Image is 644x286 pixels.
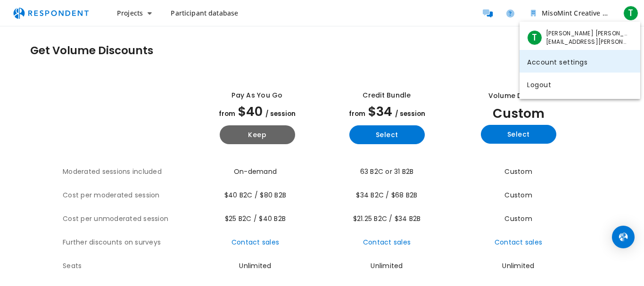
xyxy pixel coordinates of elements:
span: T [527,30,542,45]
a: Account settings [520,50,640,73]
a: Logout [520,73,640,95]
div: Open Intercom Messenger [612,226,635,248]
span: [EMAIL_ADDRESS][PERSON_NAME][DOMAIN_NAME] [546,38,628,46]
span: [PERSON_NAME] [PERSON_NAME] [546,29,628,38]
